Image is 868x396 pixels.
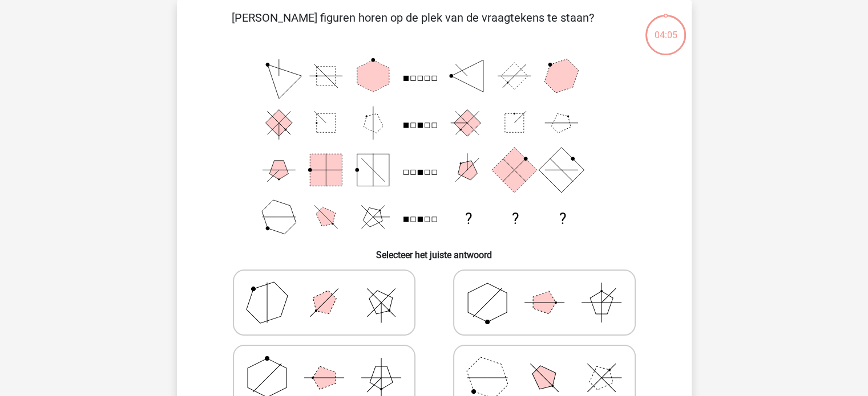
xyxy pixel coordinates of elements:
text: ? [512,210,519,227]
p: [PERSON_NAME] figuren horen op de plek van de vraagtekens te staan? [195,9,631,43]
h6: Selecteer het juiste antwoord [195,240,673,260]
div: 04:05 [644,14,687,42]
text: ? [465,210,471,227]
text: ? [559,210,566,227]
